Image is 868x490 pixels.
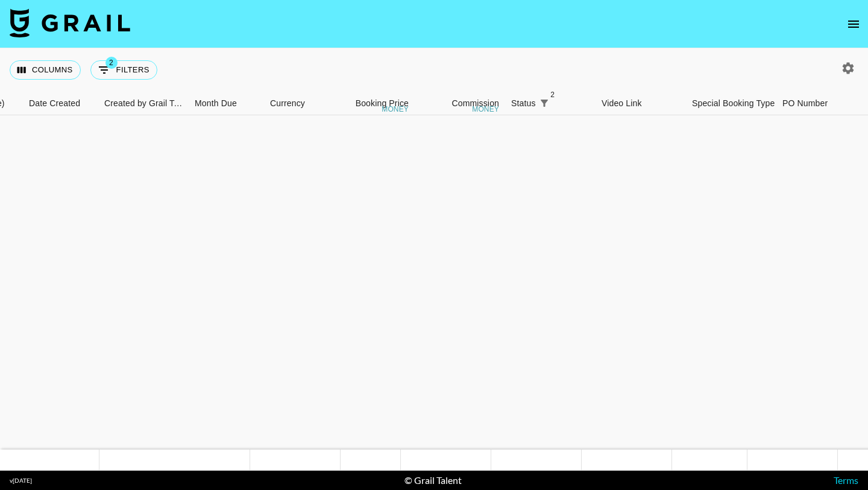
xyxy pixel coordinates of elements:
[472,106,499,113] div: money
[382,106,409,113] div: money
[90,60,157,80] button: Show filters
[686,92,776,115] div: Special Booking Type
[547,89,559,101] span: 2
[505,92,596,115] div: Status
[10,477,32,485] div: v [DATE]
[104,92,186,115] div: Created by Grail Team
[511,92,536,115] div: Status
[834,474,858,486] a: Terms
[29,92,80,115] div: Date Created
[98,92,189,115] div: Created by Grail Team
[596,92,686,115] div: Video Link
[105,57,118,69] span: 2
[782,92,828,115] div: PO Number
[189,92,264,115] div: Month Due
[10,60,81,80] button: Select columns
[536,95,553,112] button: Show filters
[602,92,642,115] div: Video Link
[536,95,553,112] div: 2 active filters
[692,92,775,115] div: Special Booking Type
[195,92,237,115] div: Month Due
[776,92,867,115] div: PO Number
[404,474,462,486] div: © Grail Talent
[841,12,866,36] button: open drawer
[553,95,570,112] button: Sort
[356,92,409,115] div: Booking Price
[10,8,130,37] img: Grail Talent
[23,92,98,115] div: Date Created
[264,92,324,115] div: Currency
[270,92,305,115] div: Currency
[451,92,499,115] div: Commission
